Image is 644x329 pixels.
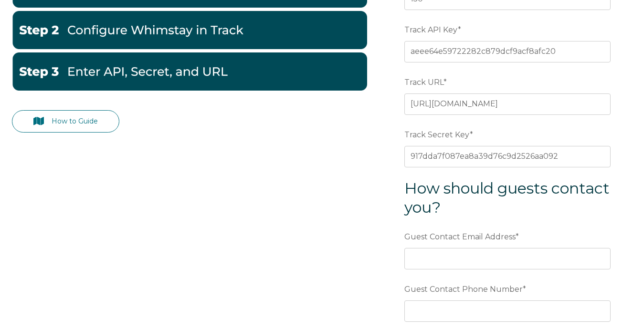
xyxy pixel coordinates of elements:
[404,127,470,142] span: Track Secret Key
[12,52,367,91] img: track 3
[12,110,120,133] a: How to Guide
[404,179,610,216] span: How should guests contact you?
[404,75,443,90] span: Track URL
[12,11,367,49] img: Track 2-1
[404,22,458,37] span: Track API Key
[404,229,516,244] span: Guest Contact Email Address
[404,93,611,114] input: https://examplehost.trackhs.com
[404,282,523,297] span: Guest Contact Phone Number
